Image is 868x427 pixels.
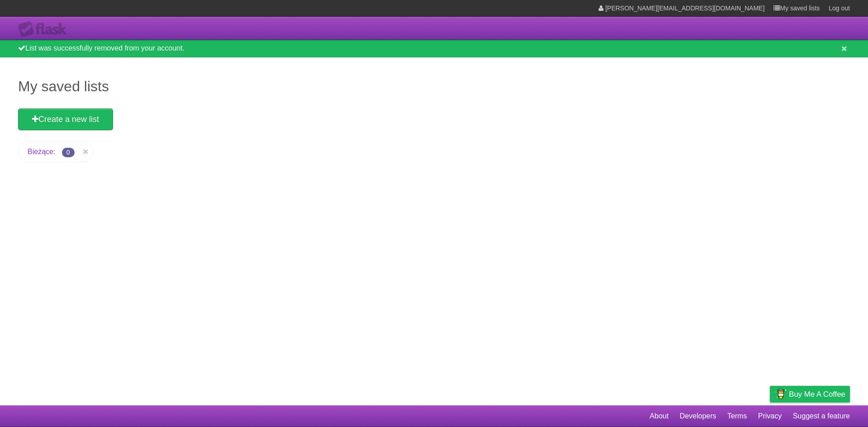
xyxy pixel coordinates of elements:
a: About [650,408,669,425]
a: Terms [727,408,747,425]
span: 0 [62,148,75,157]
a: Bieżące: [28,148,55,155]
a: Buy me a coffee [770,386,850,403]
img: Buy me a coffee [774,386,787,402]
h1: My saved lists [18,75,850,97]
span: Buy me a coffee [789,386,845,402]
div: Flask [18,21,72,38]
a: Create a new list [18,108,113,130]
a: Privacy [758,408,782,425]
a: Developers [679,408,716,425]
a: Suggest a feature [793,408,850,425]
